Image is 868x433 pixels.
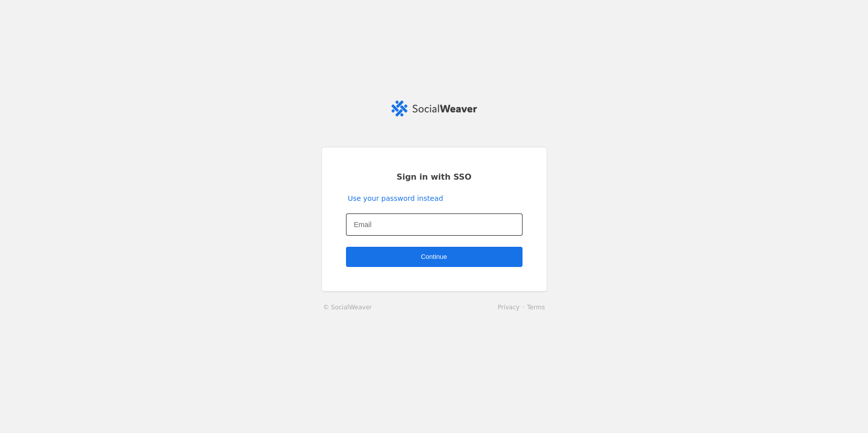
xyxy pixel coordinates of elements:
[421,252,447,262] span: Continue
[348,193,443,203] a: Use your password instead
[354,219,514,231] input: Email
[527,304,545,311] a: Terms
[323,302,372,312] a: © SocialWeaver
[354,219,372,231] mat-label: Email
[519,302,527,312] li: ·
[396,172,472,183] span: Sign in with SSO
[346,247,523,267] button: Continue
[498,304,519,311] a: Privacy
